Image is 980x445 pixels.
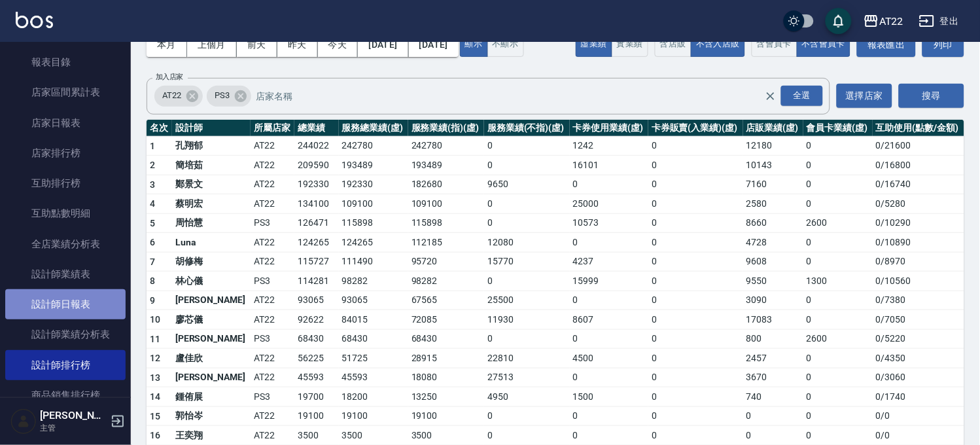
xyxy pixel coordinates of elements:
td: 242780 [339,136,408,156]
button: 顯示 [460,31,488,57]
td: 109100 [339,194,408,214]
td: AT22 [251,233,294,253]
span: 3 [150,179,155,190]
td: 10573 [570,213,648,233]
button: 含會員卡 [752,31,797,57]
th: 互助使用(點數/金額) [873,120,964,137]
td: 0 [648,156,743,175]
td: 0 / 8970 [873,252,964,272]
td: 15999 [570,272,648,291]
td: 0 / 5220 [873,329,964,349]
td: AT22 [251,310,294,330]
td: 4237 [570,252,648,272]
td: 蔡明宏 [172,194,251,214]
th: 店販業績(虛) [743,120,803,137]
td: 4950 [484,387,570,407]
p: 主管 [40,422,107,434]
span: 8 [150,276,155,286]
td: 109100 [408,194,484,214]
td: 鍾侑展 [172,387,251,407]
td: 0 [803,156,873,175]
td: AT22 [251,194,294,214]
td: 67565 [408,291,484,310]
td: 68430 [294,329,338,349]
td: 郭怡岑 [172,406,251,426]
td: 孔翔郁 [172,136,251,156]
td: 124265 [339,233,408,253]
td: 22810 [484,349,570,368]
td: 3090 [743,291,803,310]
a: 設計師日報表 [5,289,126,319]
div: PS3 [207,86,251,107]
td: 4500 [570,349,648,368]
td: 0 [743,406,803,426]
td: 簡培茹 [172,156,251,175]
td: 0 [648,406,743,426]
a: 設計師業績分析表 [5,319,126,349]
button: [DATE] [358,33,408,57]
h5: [PERSON_NAME] [40,409,107,422]
td: 2600 [803,213,873,233]
td: PS3 [251,272,294,291]
td: 25000 [570,194,648,214]
td: 192330 [294,175,338,194]
td: 209590 [294,156,338,175]
td: 廖芯儀 [172,310,251,330]
td: 244022 [294,136,338,156]
td: 0 [484,194,570,214]
span: 4 [150,198,155,209]
td: 0 [648,387,743,407]
td: 12180 [743,136,803,156]
td: 0 / 21600 [873,136,964,156]
th: 服務總業績(虛) [339,120,408,137]
div: AT22 [154,86,203,107]
td: 111490 [339,252,408,272]
span: 1 [150,141,155,151]
td: 115898 [339,213,408,233]
td: 126471 [294,213,338,233]
td: 盧佳欣 [172,349,251,368]
td: 0 [803,233,873,253]
td: 18080 [408,368,484,387]
a: 設計師業績表 [5,259,126,289]
td: 134100 [294,194,338,214]
td: 鄭景文 [172,175,251,194]
td: 25500 [484,291,570,310]
button: 不顯示 [487,31,524,57]
td: [PERSON_NAME] [172,329,251,349]
td: 7160 [743,175,803,194]
button: Open [779,83,826,109]
div: AT22 [879,13,903,29]
span: 16 [150,430,161,440]
td: PS3 [251,329,294,349]
td: 56225 [294,349,338,368]
td: 0 [803,136,873,156]
td: AT22 [251,349,294,368]
a: 商品銷售排行榜 [5,380,126,410]
td: 0 [648,194,743,214]
td: 0 [803,387,873,407]
td: 45593 [339,368,408,387]
td: 68430 [408,329,484,349]
td: 98282 [339,272,408,291]
td: 740 [743,387,803,407]
td: 10143 [743,156,803,175]
td: 28915 [408,349,484,368]
img: Person [10,408,37,435]
td: 0 [484,136,570,156]
div: 全選 [781,86,823,106]
th: 所屬店家 [251,120,294,137]
td: 0 / 0 [873,406,964,426]
td: AT22 [251,368,294,387]
a: 店家區間累計表 [5,77,126,107]
td: AT22 [251,406,294,426]
button: 上個月 [187,33,237,57]
button: Clear [761,87,780,105]
td: 0 [484,406,570,426]
td: 0 / 7380 [873,291,964,310]
button: 本月 [147,33,187,57]
th: 設計師 [172,120,251,137]
td: 0 / 3060 [873,368,964,387]
td: 12080 [484,233,570,253]
a: 互助點數明細 [5,198,126,228]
